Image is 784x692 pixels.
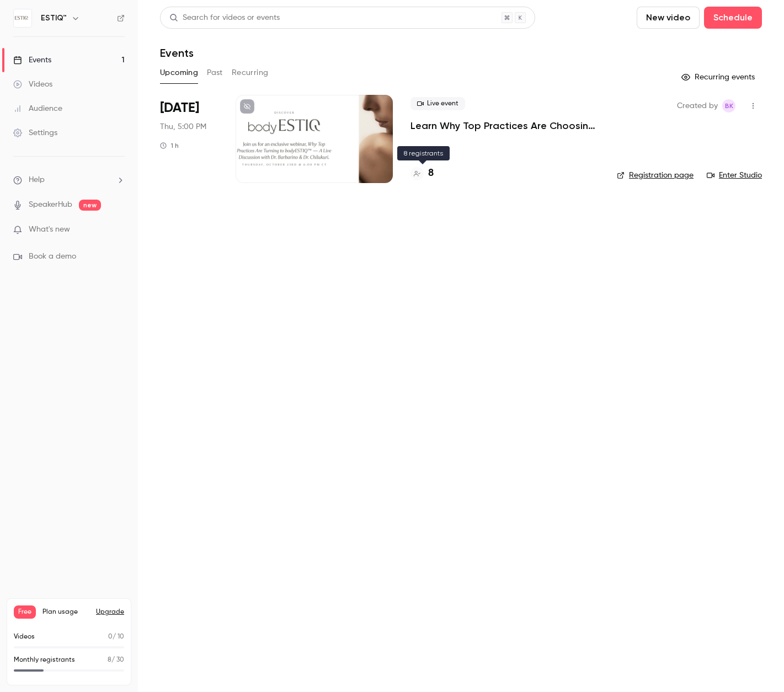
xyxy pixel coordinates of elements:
[29,251,76,262] span: Book a demo
[42,608,89,616] span: Plan usage
[13,103,62,114] div: Audience
[14,605,36,619] span: Free
[160,99,199,117] span: [DATE]
[189,357,207,374] button: Send a message…
[160,46,194,60] h1: Events
[704,7,762,29] button: Schedule
[18,238,172,281] div: Hello, the channel is the page where you can publish all your upcoming events and replays
[33,208,44,219] img: Profile image for Salim
[29,174,45,186] span: Help
[9,132,212,206] div: Operator says…
[9,107,161,131] div: Give the team a way to reach you:
[9,107,212,132] div: Operator says…
[160,141,179,150] div: 1 h
[47,208,188,218] div: joined the conversation
[108,655,124,665] p: / 30
[7,4,28,25] button: go back
[14,632,35,642] p: Videos
[40,63,212,98] div: What is a "Channel", is this the company profile?
[18,114,152,125] div: Give the team a way to reach you:
[160,121,206,132] span: Thu, 5:00 PM
[29,199,72,211] a: SpeakerHub
[29,224,70,235] span: What's new
[96,608,124,616] button: Upgrade
[173,4,194,25] button: Home
[108,657,111,663] span: 8
[9,63,212,107] div: user says…
[722,99,735,112] span: Brian Kirk
[14,9,31,27] img: ESTIQ™
[9,206,212,232] div: Salim says…
[707,170,762,181] a: Enter Studio
[13,79,52,90] div: Videos
[18,290,104,297] div: [PERSON_NAME] • [DATE]
[23,152,198,165] div: You will be notified here and by email
[160,64,198,82] button: Upcoming
[17,361,26,370] button: Emoji picker
[31,6,49,24] img: Profile image for Salim
[35,361,44,370] button: Gif picker
[41,13,67,24] h6: ESTIQ™
[9,338,211,357] textarea: Message…
[54,6,125,14] h1: [PERSON_NAME]
[410,119,599,132] a: Learn Why Top Practices Are Choosing bodyESTIQ™ — A Live Discussion with [PERSON_NAME] & [PERSON_...
[9,232,212,312] div: Salim says…
[194,4,214,24] div: Close
[617,170,694,181] a: Registration page
[54,14,110,25] p: Active 30m ago
[207,64,223,82] button: Past
[47,210,109,217] b: [PERSON_NAME]
[410,166,434,181] a: 8
[108,632,124,642] p: / 10
[410,97,465,110] span: Live event
[637,7,700,29] button: New video
[79,200,101,211] span: new
[13,55,51,66] div: Events
[9,232,181,288] div: Hello,the channel is the page where you can publish all your upcoming events and replays[PERSON_N...
[108,634,113,640] span: 0
[13,127,57,138] div: Settings
[13,174,125,186] li: help-dropdown-opener
[232,64,269,82] button: Recurring
[70,361,79,370] button: Start recording
[169,12,280,24] div: Search for videos or events
[160,95,218,183] div: Oct 23 Thu, 6:00 PM (America/Chicago)
[676,68,762,86] button: Recurring events
[23,168,198,179] input: Enter your email
[725,99,733,112] span: BK
[52,361,61,370] button: Upload attachment
[428,166,434,181] h4: 8
[677,99,718,112] span: Created by
[14,655,75,665] p: Monthly registrants
[49,70,203,92] div: What is a "Channel", is this the company profile?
